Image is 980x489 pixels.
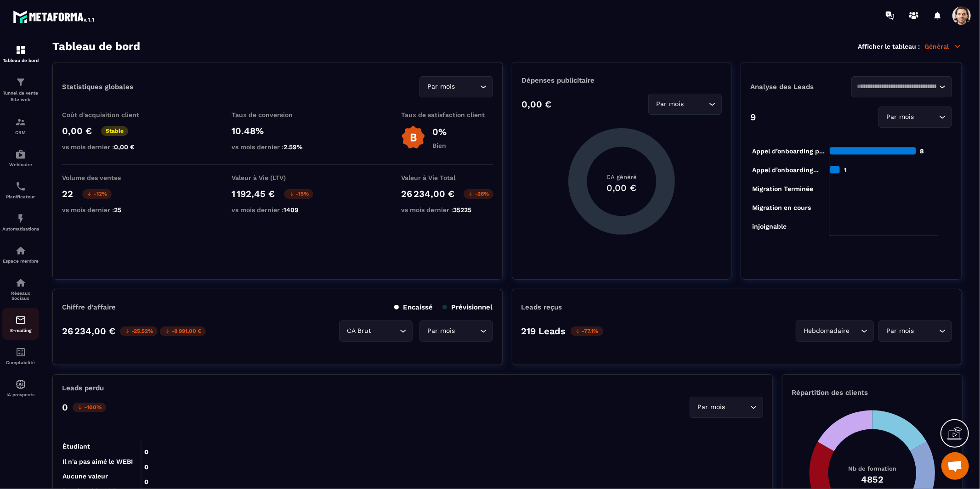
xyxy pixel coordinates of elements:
[432,126,447,137] p: 0%
[884,326,916,336] span: Par mois
[2,110,39,142] a: formationformationCRM
[2,259,39,264] p: Espace membre
[457,82,478,92] input: Search for option
[15,117,26,128] img: formation
[521,76,722,84] p: Dépenses publicitaire
[753,147,825,155] tspan: Appel d’onboarding p...
[521,326,566,337] p: 219 Leads
[2,328,39,333] p: E-mailing
[62,472,108,480] tspan: Aucune valeur
[2,238,39,270] a: automationsautomationsEspace membre
[62,303,116,311] p: Chiffre d’affaire
[15,379,26,390] img: automations
[2,194,39,199] p: Planificateur
[521,303,562,311] p: Leads reçus
[62,83,133,91] p: Statistiques globales
[2,130,39,135] p: CRM
[2,206,39,238] a: automationsautomationsAutomatisations
[101,126,128,136] p: Stable
[753,223,787,230] tspan: injoignable
[15,45,26,56] img: formation
[2,142,39,174] a: automationsautomationsWebinaire
[82,189,112,199] p: -12%
[401,174,493,181] p: Valeur à Vie Total
[690,397,763,418] div: Search for option
[464,189,493,199] p: -26%
[858,43,920,50] p: Afficher le tableau :
[878,107,952,128] div: Search for option
[114,143,135,151] span: 0,00 €
[727,402,748,412] input: Search for option
[2,58,39,63] p: Tableau de bord
[401,188,454,199] p: 26 234,00 €
[62,188,73,199] p: 22
[401,206,493,214] p: vs mois dernier :
[394,303,433,311] p: Encaissé
[2,70,39,110] a: formationformationTunnel de vente Site web
[457,326,478,336] input: Search for option
[62,384,104,392] p: Leads perdu
[114,206,121,214] span: 25
[401,111,493,118] p: Taux de satisfaction client
[521,99,551,110] p: 0,00 €
[419,76,493,97] div: Search for option
[432,142,447,149] p: Bien
[796,320,874,342] div: Search for option
[916,112,937,122] input: Search for option
[232,174,323,181] p: Valeur à Vie (LTV)
[571,326,603,336] p: -77.1%
[62,206,154,214] p: vs mois dernier :
[284,189,313,199] p: -15%
[2,340,39,372] a: accountantaccountantComptabilité
[15,245,26,256] img: automations
[750,83,851,91] p: Analyse des Leads
[2,308,39,340] a: emailemailE-mailing
[232,206,323,214] p: vs mois dernier :
[753,185,814,193] tspan: Migration Terminée
[753,204,811,212] tspan: Migration en cours
[15,347,26,358] img: accountant
[15,181,26,192] img: scheduler
[52,40,140,53] h3: Tableau de bord
[696,402,727,412] span: Par mois
[73,403,106,412] p: -100%
[750,112,756,123] p: 9
[2,360,39,365] p: Comptabilité
[802,326,852,336] span: Hebdomadaire
[232,111,323,118] p: Taux de conversion
[62,174,154,181] p: Volume des ventes
[924,42,962,51] p: Général
[884,112,916,122] span: Par mois
[232,143,323,151] p: vs mois dernier :
[374,326,397,336] input: Search for option
[283,143,303,151] span: 2.59%
[753,166,819,174] tspan: Appel d’onboarding...
[15,315,26,326] img: email
[851,76,952,97] div: Search for option
[339,320,413,342] div: Search for option
[232,125,323,136] p: 10.48%
[686,99,707,109] input: Search for option
[442,303,493,311] p: Prévisionnel
[62,125,92,136] p: 0,00 €
[120,326,158,336] p: -25.52%
[2,291,39,301] p: Réseaux Sociaux
[648,94,722,115] div: Search for option
[792,388,953,397] p: Répartition des clients
[941,452,969,480] div: Open chat
[2,174,39,206] a: schedulerschedulerPlanificateur
[857,82,937,92] input: Search for option
[878,320,952,342] div: Search for option
[62,458,133,465] tspan: Il n'a pas aimé le WEBI
[2,270,39,308] a: social-networksocial-networkRéseaux Sociaux
[2,162,39,167] p: Webinaire
[15,149,26,160] img: automations
[62,326,115,337] p: 26 234,00 €
[13,8,96,25] img: logo
[425,82,457,92] span: Par mois
[62,443,90,450] tspan: Étudiant
[916,326,937,336] input: Search for option
[2,38,39,70] a: formationformationTableau de bord
[15,213,26,224] img: automations
[419,320,493,342] div: Search for option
